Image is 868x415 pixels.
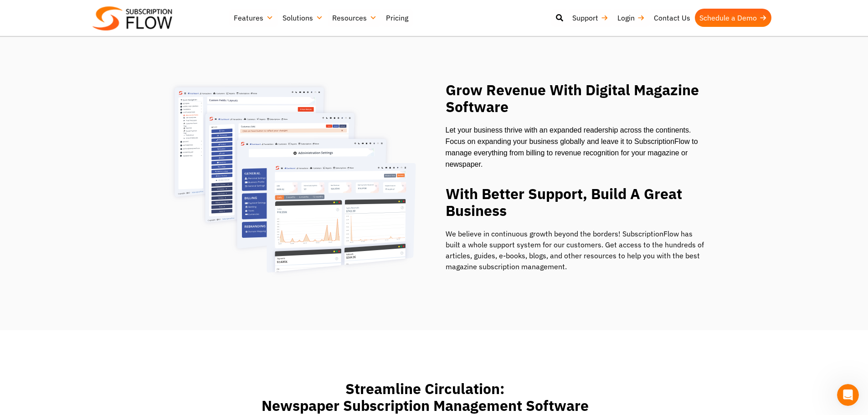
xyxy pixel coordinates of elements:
[446,228,708,272] p: We believe in continuous growth beyond the borders! SubscriptionFlow has built a whole support sy...
[649,9,695,27] a: Contact Us
[446,185,708,219] h2: With Better Support, Build A Great Business
[278,9,328,27] a: Solutions
[381,9,413,27] a: Pricing
[446,126,698,168] span: Let your business thrive with an expanded readership across the continents. Focus on expanding yo...
[92,6,172,31] img: Subscriptionflow
[695,9,771,27] a: Schedule a Demo
[161,380,689,414] h2: Streamline Circulation: Newspaper Subscription Management Software
[837,384,859,406] iframe: Intercom live chat
[446,82,708,115] h2: Grow Revenue With Digital Magazine Software
[613,9,649,27] a: Login
[164,80,426,280] img: Implement Your Donor Retention Strategy
[328,9,381,27] a: Resources
[568,9,613,27] a: Support
[229,9,278,27] a: Features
